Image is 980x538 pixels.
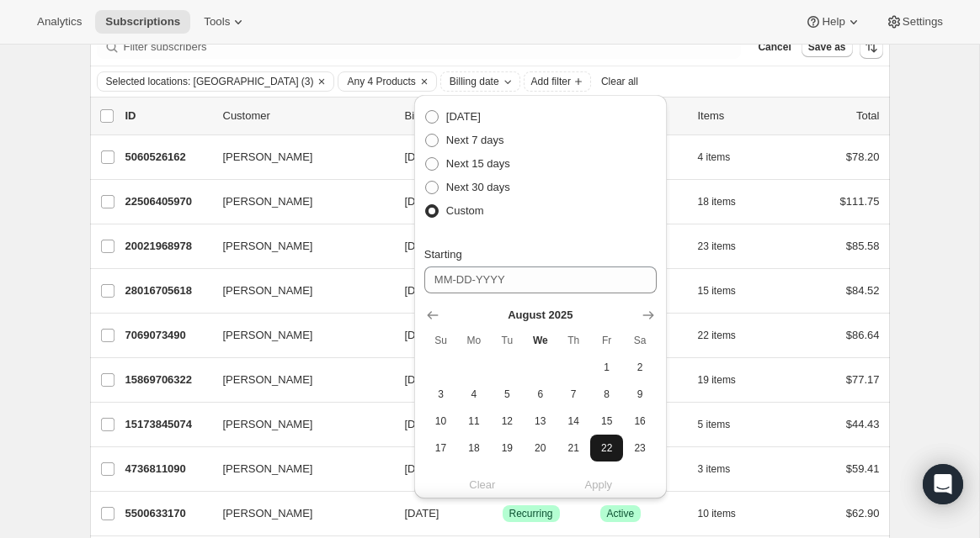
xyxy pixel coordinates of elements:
[698,502,754,525] button: 10 items
[590,327,623,354] th: Friday
[601,75,638,88] span: Clear all
[213,456,381,483] button: [PERSON_NAME]
[124,35,742,59] input: Filter subscribers
[464,441,483,455] span: 18
[698,284,736,298] span: 15 items
[630,441,649,455] span: 23
[846,462,880,475] span: $59.41
[630,334,649,347] span: Sa
[424,381,457,408] button: Sunday August 3 2025
[623,435,656,462] button: Saturday August 23 2025
[698,413,749,436] button: 5 items
[347,75,415,88] span: Any 4 Products
[698,108,782,124] div: Items
[338,72,415,91] button: Any 4 Products
[524,381,557,408] button: Wednesday August 6 2025
[446,181,510,193] span: Next 30 days
[457,327,490,354] th: Monday
[590,462,623,488] button: Friday August 29 2025
[223,238,313,255] span: [PERSON_NAME]
[509,507,553,520] span: Recurring
[424,248,462,261] span: Starting
[446,204,484,217] span: Custom
[498,414,517,428] span: 12
[223,327,313,344] span: [PERSON_NAME]
[125,457,880,481] div: 4736811090[PERSON_NAME][DATE]SuccessRecurringSuccessActive3 items$59.41
[564,414,583,428] span: 14
[441,72,519,91] button: Billing date
[95,10,190,34] button: Subscriptions
[125,145,880,169] div: 5060526162[PERSON_NAME][DATE]SuccessRecurringSuccessActive4 items$78.20
[557,381,590,408] button: Thursday August 7 2025
[464,388,483,401] span: 4
[457,462,490,488] button: Monday August 25 2025
[623,408,656,435] button: Saturday August 16 2025
[125,324,880,347] div: 7069073490[PERSON_NAME][DATE]SuccessRecurringSuccessActive22 items$86.64
[903,15,943,29] span: Settings
[125,235,880,258] div: 20021968978[PERSON_NAME][DATE]SuccessRecurringSuccessActive23 items$85.58
[105,15,180,29] span: Subscriptions
[446,157,510,170] span: Next 15 days
[594,71,645,92] button: Clear all
[564,334,583,347] span: Th
[597,334,616,347] span: Fr
[623,462,656,488] button: Saturday August 30 2025
[590,354,623,381] button: Friday August 1 2025
[846,329,880,341] span: $86.64
[125,372,210,388] p: 15869706322
[630,414,649,428] span: 16
[808,40,846,54] span: Save as
[491,462,524,488] button: Tuesday August 26 2025
[524,435,557,462] button: Wednesday August 20 2025
[498,334,517,347] span: Tu
[597,414,616,428] span: 15
[125,502,880,525] div: 5500633170[PERSON_NAME][DATE]SuccessRecurringSuccessActive10 items$62.90
[213,233,381,260] button: [PERSON_NAME]
[698,368,754,392] button: 19 items
[923,464,963,504] div: Open Intercom Messenger
[498,388,517,401] span: 5
[623,354,656,381] button: Saturday August 2 2025
[698,373,736,387] span: 19 items
[531,75,571,88] span: Add filter
[846,373,880,386] span: $77.17
[607,507,635,520] span: Active
[590,408,623,435] button: Friday August 15 2025
[223,108,391,124] p: Customer
[416,72,433,91] button: Clear
[564,388,583,401] span: 7
[597,441,616,455] span: 22
[424,435,457,462] button: Sunday August 17 2025
[213,367,381,393] button: [PERSON_NAME]
[530,414,550,428] span: 13
[557,408,590,435] button: Thursday August 14 2025
[795,10,871,34] button: Help
[698,462,731,476] span: 3 items
[524,71,591,92] button: Add filter
[125,108,880,124] div: IDCustomerBilling DateTypeStatusItemsTotal
[698,279,754,303] button: 15 items
[125,190,880,214] div: 22506405970[PERSON_NAME][DATE]SuccessRecurringSuccessActive18 items$111.75
[876,10,953,34] button: Settings
[524,327,557,354] th: Wednesday
[630,361,649,374] span: 2
[557,462,590,488] button: Thursday August 28 2025
[698,145,749,169] button: 4 items
[491,435,524,462] button: Tuesday August 19 2025
[698,457,749,481] button: 3 items
[37,15,82,29] span: Analytics
[564,468,583,482] span: 28
[424,408,457,435] button: Sunday August 10 2025
[597,468,616,482] span: 29
[530,468,550,482] span: 27
[524,462,557,488] button: Today Wednesday August 27 2025
[856,108,879,124] p: Total
[846,418,880,430] span: $44.43
[223,416,313,433] span: [PERSON_NAME]
[698,507,736,520] span: 10 items
[405,108,489,124] p: Billing Date
[802,37,853,57] button: Save as
[125,461,210,477] p: 4736811090
[590,381,623,408] button: Friday August 8 2025
[431,441,450,455] span: 17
